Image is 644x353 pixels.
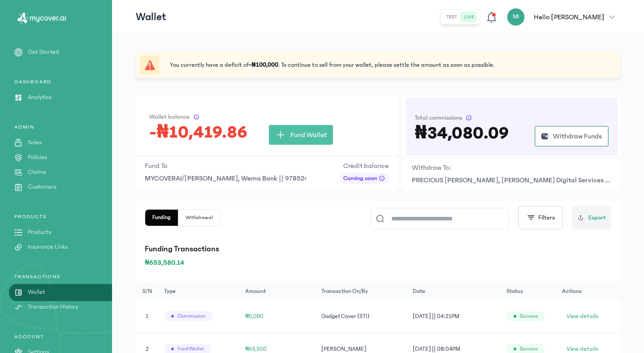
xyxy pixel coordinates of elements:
button: test [443,12,461,22]
span: ₦63,500 [245,346,267,352]
p: Fund To [145,160,306,171]
p: Funding Transactions [145,243,611,255]
span: You currently have a deficit of . To continue to sell from your wallet, please settle the amount ... [170,60,494,69]
p: Get Started [28,47,59,57]
p: PRECIOUS [PERSON_NAME], [PERSON_NAME] Digital Services Limited (OPay) || 8118728119 [412,175,611,185]
th: Status [501,282,557,300]
span: success [520,345,538,353]
th: Actions [557,282,620,300]
button: MYCOVERAI/[PERSON_NAME], Wema Bank || 9785247806 [145,173,306,184]
span: Coming soon [343,174,377,183]
p: Analytics [28,93,52,102]
span: ₦5,080 [245,313,264,319]
td: Gadget Cover (STI) [316,300,407,333]
span: 2 [146,346,149,352]
p: ₦653,580.14 [145,257,611,268]
p: Withdraw To: [412,162,452,173]
p: Sales [28,138,42,147]
p: Credit balance [340,160,389,171]
th: Amount [240,282,316,300]
p: Transaction History [28,302,78,312]
th: Date [407,282,501,300]
p: Customers [28,182,56,192]
h3: -₦10,419.86 [149,125,247,139]
span: Wallet balance [149,112,190,121]
td: [DATE] || 04:21PM [407,300,501,333]
button: Fund Wallet [269,125,333,145]
span: Fund Wallet [290,129,327,140]
span: Commission [177,313,205,320]
button: live [461,12,478,22]
p: Wallet [136,10,166,24]
div: MI [507,8,525,26]
button: Withdraw Funds [535,126,609,146]
th: Transaction on/by [316,282,407,300]
th: Type [159,282,240,300]
b: -₦100,000 [249,61,278,69]
span: Fund wallet [177,345,204,353]
span: 1 [146,313,148,319]
p: Insurance Links [28,242,68,252]
span: Export [588,213,606,223]
p: Claims [28,168,46,177]
button: Withdrawal [178,210,220,226]
h3: ₦34,080.09 [415,126,509,140]
p: Products [28,228,51,237]
button: Filters [518,206,563,229]
p: Hello [PERSON_NAME] [534,12,604,22]
p: Wallet [28,288,45,297]
span: Total commissions [415,113,462,122]
button: View details [562,309,603,323]
span: success [520,313,538,320]
th: S/N [136,282,159,300]
span: View details [566,312,598,321]
button: Export [572,206,611,229]
span: Withdraw Funds [553,131,602,142]
p: Policies [28,153,47,162]
button: Funding [145,210,178,226]
button: MIHello [PERSON_NAME] [507,8,620,26]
